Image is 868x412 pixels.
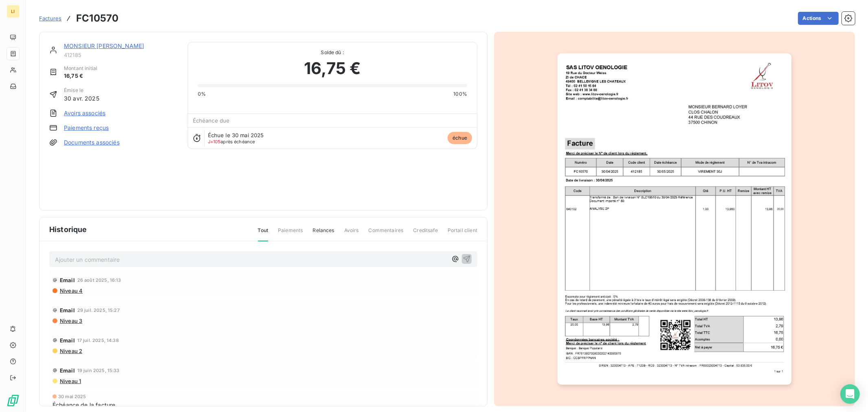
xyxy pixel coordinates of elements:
span: J+105 [208,139,221,145]
span: 26 août 2025, 16:13 [77,278,121,283]
span: Niveau 2 [59,348,82,354]
a: MONSIEUR [PERSON_NAME] [64,42,144,49]
span: Montant initial [64,65,97,72]
a: Factures [39,14,61,22]
span: Relances [313,227,334,241]
span: 412185 [64,52,178,58]
span: Tout [258,227,269,241]
span: 0% [198,90,206,98]
span: Solde dû : [198,49,467,56]
span: 19 juin 2025, 15:33 [77,368,120,373]
span: Paiements [278,227,303,241]
span: 17 juil. 2025, 14:38 [77,338,119,343]
span: 100% [453,90,467,98]
span: Niveau 4 [59,287,83,294]
span: Email [60,367,75,374]
a: Avoirs associés [64,109,105,117]
span: 30 avr. 2025 [64,94,99,103]
h3: FC10570 [76,11,118,26]
span: 30 mai 2025 [58,394,86,399]
img: Logo LeanPay [7,394,20,407]
span: Factures [39,15,61,22]
span: Niveau 1 [59,378,81,384]
span: échue [448,132,472,144]
span: Historique [49,224,87,235]
span: Email [60,307,75,313]
span: Avoirs [344,227,359,241]
button: Actions [798,12,839,25]
span: 16,75 € [64,72,97,80]
span: 29 juil. 2025, 15:27 [77,308,120,313]
span: Émise le [64,87,99,94]
span: Niveau 3 [59,318,82,324]
span: Portail client [448,227,477,241]
a: Paiements reçus [64,124,109,132]
span: Commentaires [369,227,404,241]
img: invoice_thumbnail [558,53,791,385]
span: après échéance [208,139,255,144]
span: 16,75 € [304,56,361,81]
div: Open Intercom Messenger [840,384,860,404]
span: Échéance de la facture [52,401,115,409]
span: Échéance due [193,117,230,124]
a: Documents associés [64,138,120,147]
span: Email [60,277,75,283]
span: Creditsafe [413,227,438,241]
span: Email [60,337,75,344]
span: Échue le 30 mai 2025 [208,132,264,138]
div: LI [7,5,20,18]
